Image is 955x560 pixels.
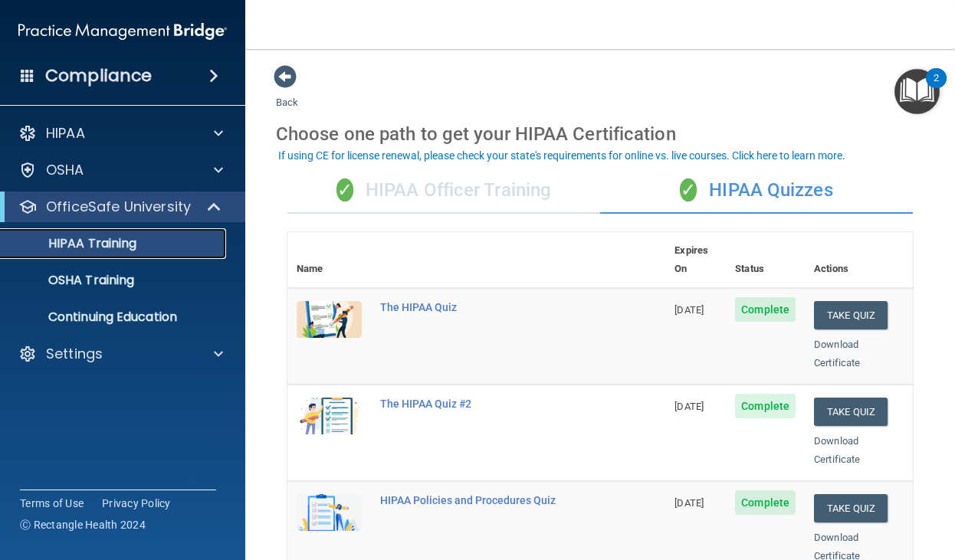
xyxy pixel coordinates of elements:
span: [DATE] [674,304,704,316]
th: Name [287,232,371,288]
a: Download Certificate [814,339,860,368]
span: Complete [735,490,796,515]
p: HIPAA Training [10,236,136,251]
a: Settings [18,345,223,363]
div: The HIPAA Quiz [380,301,589,313]
span: Complete [735,297,796,322]
span: ✓ [336,178,353,201]
button: Take Quiz [814,398,888,426]
p: OSHA Training [10,273,134,288]
p: Settings [46,345,103,363]
a: OfficeSafe University [18,198,222,216]
a: Back [276,78,298,108]
span: Complete [735,394,796,418]
span: Ⓒ Rectangle Health 2024 [20,517,146,532]
p: OfficeSafe University [46,198,191,216]
div: HIPAA Officer Training [287,168,600,214]
p: HIPAA [46,124,85,142]
p: OSHA [46,161,84,179]
button: If using CE for license renewal, please check your state's requirements for online vs. live cours... [276,148,848,163]
div: 2 [934,78,939,98]
img: PMB logo [18,16,227,47]
a: OSHA [18,161,223,179]
div: The HIPAA Quiz #2 [380,398,589,410]
div: If using CE for license renewal, please check your state's requirements for online vs. live cours... [278,150,845,161]
th: Expires On [665,232,726,288]
h4: Compliance [45,65,152,87]
button: Take Quiz [814,494,888,522]
a: Privacy Policy [102,496,171,511]
a: HIPAA [18,124,223,142]
span: ✓ [680,178,697,201]
p: Continuing Education [10,309,219,325]
div: HIPAA Policies and Procedures Quiz [380,494,589,506]
div: Choose one path to get your HIPAA Certification [276,112,924,156]
a: Terms of Use [20,496,84,511]
span: [DATE] [674,497,704,509]
th: Actions [805,232,913,288]
button: Take Quiz [814,301,888,329]
span: [DATE] [674,401,704,412]
th: Status [726,232,805,288]
a: Download Certificate [814,435,860,465]
button: Open Resource Center, 2 new notifications [894,69,940,114]
div: HIPAA Quizzes [600,168,913,214]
